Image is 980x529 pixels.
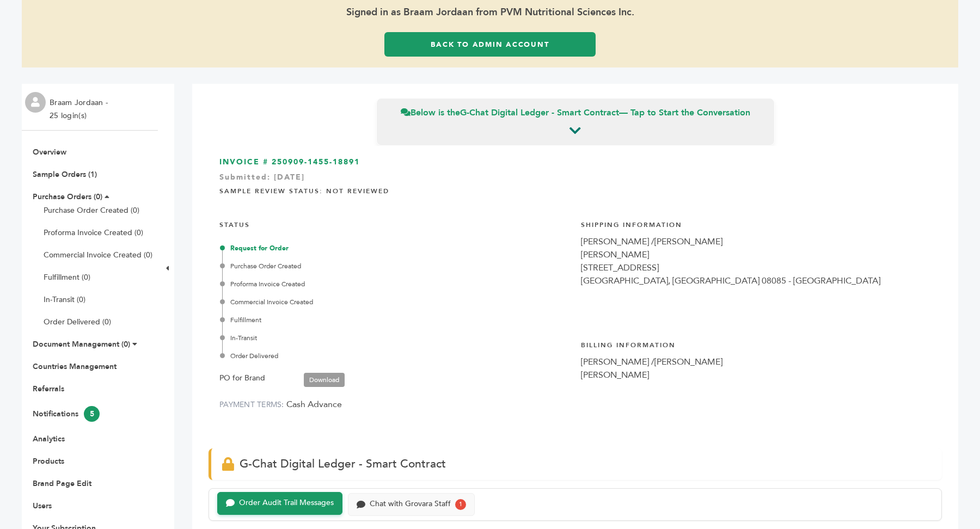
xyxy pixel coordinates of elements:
[581,261,932,274] div: [STREET_ADDRESS]
[44,205,139,216] a: Purchase Order Created (0)
[44,272,90,282] a: Fulfillment (0)
[44,250,152,260] a: Commercial Invoice Created (0)
[222,261,570,271] div: Purchase Order Created
[581,355,932,368] div: [PERSON_NAME] /[PERSON_NAME]
[33,384,64,394] a: Referrals
[286,398,342,410] span: Cash Advance
[44,317,111,327] a: Order Delivered (0)
[33,478,91,489] a: Brand Page Edit
[581,274,932,287] div: [GEOGRAPHIC_DATA], [GEOGRAPHIC_DATA] 08085 - [GEOGRAPHIC_DATA]
[33,456,64,466] a: Products
[370,500,451,509] div: Chat with Grovara Staff
[222,315,570,325] div: Fulfillment
[222,297,570,307] div: Commercial Invoice Created
[240,456,446,472] span: G-Chat Digital Ledger - Smart Contract
[401,107,750,119] span: Below is the — Tap to Start the Conversation
[222,243,570,253] div: Request for Order
[384,32,596,57] a: Back to Admin Account
[219,157,931,168] h3: INVOICE # 250909-1455-18891
[33,169,97,180] a: Sample Orders (1)
[219,179,931,201] h4: Sample Review Status: Not Reviewed
[33,339,130,349] a: Document Management (0)
[44,294,85,305] a: In-Transit (0)
[33,409,100,419] a: Notifications5
[455,499,466,510] div: 1
[222,279,570,289] div: Proforma Invoice Created
[581,248,932,261] div: [PERSON_NAME]
[50,96,111,122] li: Braam Jordaan - 25 login(s)
[219,372,265,385] label: PO for Brand
[460,107,619,119] strong: G-Chat Digital Ledger - Smart Contract
[33,434,65,444] a: Analytics
[581,235,932,248] div: [PERSON_NAME] /[PERSON_NAME]
[581,212,932,235] h4: Shipping Information
[44,227,143,238] a: Proforma Invoice Created (0)
[33,361,117,372] a: Countries Management
[222,351,570,361] div: Order Delivered
[581,333,932,355] h4: Billing Information
[581,368,932,382] div: [PERSON_NAME]
[239,499,334,508] div: Order Audit Trail Messages
[219,212,570,235] h4: STATUS
[25,92,46,113] img: profile.png
[84,406,100,422] span: 5
[222,333,570,343] div: In-Transit
[33,501,52,511] a: Users
[304,373,345,387] a: Download
[219,399,284,410] label: PAYMENT TERMS:
[33,147,66,157] a: Overview
[33,192,102,202] a: Purchase Orders (0)
[219,172,931,188] div: Submitted: [DATE]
